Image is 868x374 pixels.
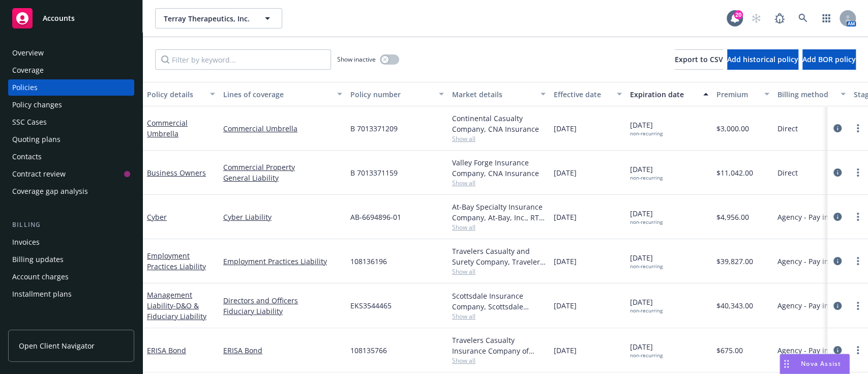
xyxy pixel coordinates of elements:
a: SSC Cases [8,114,134,130]
span: Agency - Pay in full [777,345,842,356]
a: Management Liability [147,290,206,321]
span: Show all [452,134,546,143]
span: Show inactive [337,55,376,64]
button: Add historical policy [727,49,798,70]
span: Show all [452,267,546,276]
a: Directors and Officers [223,295,342,306]
a: ERISA Bond [223,345,342,356]
span: Direct [777,123,798,134]
div: Installment plans [12,286,72,302]
a: Contacts [8,149,134,165]
div: Billing method [777,89,834,100]
span: [DATE] [630,297,663,314]
span: [DATE] [554,167,577,178]
a: Account charges [8,269,134,285]
a: circleInformation [831,211,844,223]
div: Market details [452,89,534,100]
div: Overview [12,45,44,61]
span: [DATE] [630,341,663,359]
button: Policy details [143,82,219,106]
div: Coverage [12,62,44,78]
div: Lines of coverage [223,89,331,100]
a: Billing updates [8,251,134,268]
div: Invoices [12,234,40,250]
span: Add historical policy [727,54,798,64]
span: Accounts [43,14,75,22]
span: [DATE] [554,212,577,222]
button: Market details [448,82,550,106]
div: Travelers Casualty and Surety Company, Travelers Insurance, RT Specialty Insurance Services, LLC ... [452,246,546,267]
div: Travelers Casualty Insurance Company of America, Travelers Insurance, Surety1 [452,335,546,356]
span: Show all [452,356,546,365]
button: Nova Assist [780,354,850,374]
a: circleInformation [831,255,844,267]
div: Scottsdale Insurance Company, Scottsdale Insurance Company (Nationwide), RT Specialty Insurance S... [452,291,546,312]
span: Show all [452,179,546,187]
a: Overview [8,45,134,61]
div: non-recurring [630,263,663,270]
div: Valley Forge Insurance Company, CNA Insurance [452,157,546,179]
a: Search [793,8,813,28]
a: circleInformation [831,344,844,356]
span: - D&O & Fiduciary Liability [147,301,206,321]
button: Expiration date [626,82,712,106]
a: more [852,211,864,223]
div: At-Bay Specialty Insurance Company, At-Bay, Inc., RT Specialty Insurance Services, LLC (RSG Speci... [452,202,546,223]
button: Lines of coverage [219,82,346,106]
a: more [852,300,864,312]
span: 108136196 [350,256,387,267]
span: $3,000.00 [716,123,749,134]
span: [DATE] [554,300,577,311]
span: [DATE] [630,164,663,181]
span: $4,956.00 [716,212,749,222]
a: Accounts [8,4,134,33]
a: Installment plans [8,286,134,302]
span: $11,042.00 [716,167,753,178]
div: Drag to move [780,354,793,373]
a: circleInformation [831,166,844,179]
span: Agency - Pay in full [777,212,842,222]
button: Effective date [550,82,626,106]
a: more [852,344,864,356]
div: non-recurring [630,175,663,181]
a: Switch app [816,8,836,28]
div: non-recurring [630,219,663,225]
div: Premium [716,89,758,100]
div: non-recurring [630,307,663,314]
a: Invoices [8,234,134,250]
span: Export to CSV [675,54,723,64]
span: Nova Assist [801,359,841,368]
div: Policy number [350,89,433,100]
a: ERISA Bond [147,346,186,355]
div: 20 [734,10,743,19]
div: Policies [12,79,38,96]
a: Coverage [8,62,134,78]
span: [DATE] [554,256,577,267]
span: Agency - Pay in full [777,256,842,267]
div: Contract review [12,166,66,182]
span: B 7013371209 [350,123,398,134]
a: Commercial Umbrella [223,123,342,134]
a: more [852,255,864,267]
span: Direct [777,167,798,178]
span: Open Client Navigator [19,340,95,351]
div: Contacts [12,149,42,165]
button: Export to CSV [675,49,723,70]
span: B 7013371159 [350,167,398,178]
a: Commercial Umbrella [147,118,188,138]
span: EKS3544465 [350,300,392,311]
span: Add BOR policy [802,54,856,64]
button: Terray Therapeutics, Inc. [155,8,282,28]
span: [DATE] [630,208,663,225]
span: $675.00 [716,345,743,356]
a: Quoting plans [8,131,134,148]
span: Show all [452,312,546,321]
a: Commercial Property [223,162,342,172]
a: Contract review [8,166,134,182]
button: Premium [712,82,773,106]
div: Billing updates [12,251,64,268]
div: Policy details [147,89,204,100]
button: Add BOR policy [802,49,856,70]
div: Policy changes [12,97,62,113]
a: Policy changes [8,97,134,113]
